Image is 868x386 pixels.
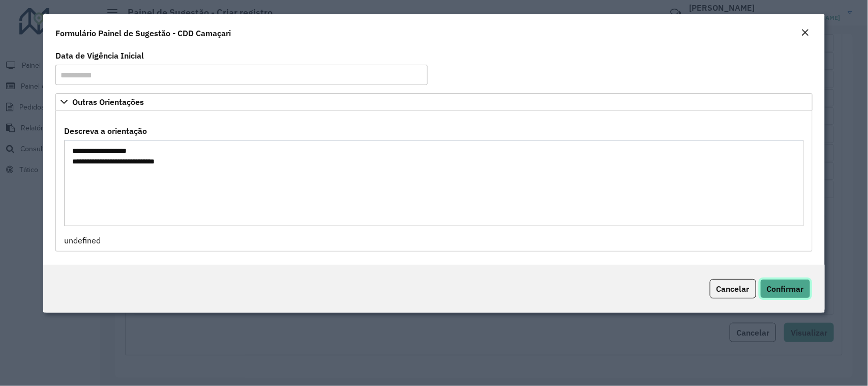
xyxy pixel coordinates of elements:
[710,279,756,298] button: Cancelar
[64,125,147,137] label: Descreva a orientação
[55,93,812,111] a: Outras Orientações
[760,279,811,298] button: Confirmar
[767,284,804,294] span: Confirmar
[716,284,750,294] span: Cancelar
[55,49,144,62] label: Data de Vigência Inicial
[801,29,810,37] em: Fechar
[55,111,812,252] div: Outras Orientações
[798,26,813,40] button: Close
[55,27,231,39] h4: Formulário Painel de Sugestão - CDD Camaçari
[72,98,144,106] span: Outras Orientações
[64,235,101,245] span: undefined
